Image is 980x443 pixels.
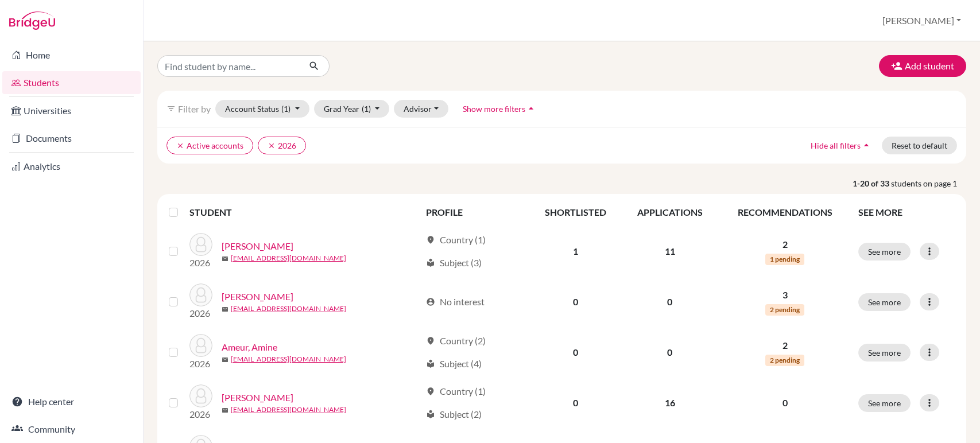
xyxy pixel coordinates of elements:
td: 1 [529,226,621,277]
div: No interest [426,295,485,309]
button: See more [858,394,911,412]
p: 2 [725,339,845,352]
span: mail [222,356,228,363]
a: Documents [2,127,141,150]
span: (1) [281,104,290,114]
span: 2 pending [765,304,804,316]
a: Community [2,418,141,441]
button: See more [858,293,911,311]
i: filter_list [166,104,176,113]
span: Show more filters [463,104,525,114]
span: Filter by [178,103,211,114]
p: 2026 [189,357,212,371]
th: RECOMMENDATIONS [718,199,851,226]
button: clearActive accounts [166,137,253,154]
a: Universities [2,99,141,122]
button: Hide all filtersarrow_drop_up [801,137,882,154]
p: 2026 [189,306,212,320]
th: PROFILE [419,199,529,226]
a: Help center [2,390,141,413]
div: Subject (2) [426,407,482,421]
span: mail [222,407,228,414]
span: local_library [426,410,435,419]
a: [EMAIL_ADDRESS][DOMAIN_NAME] [231,354,346,364]
div: Country (1) [426,384,486,398]
a: Analytics [2,155,141,178]
span: location_on [426,336,435,345]
td: 0 [529,327,621,378]
td: 16 [621,378,718,428]
i: arrow_drop_up [861,139,872,151]
button: [PERSON_NAME] [877,10,966,32]
div: Subject (3) [426,256,482,270]
div: Country (2) [426,334,486,348]
span: location_on [426,235,435,244]
p: 0 [725,396,845,410]
button: Add student [879,55,966,77]
span: account_circle [426,297,435,306]
div: Country (1) [426,233,486,247]
button: Account Status(1) [215,100,309,118]
img: Bridge-U [9,11,55,30]
button: Reset to default [882,137,957,154]
strong: 1-20 of 33 [853,177,891,189]
i: clear [176,142,184,150]
a: Home [2,44,141,67]
span: (1) [362,104,371,114]
button: Show more filtersarrow_drop_up [453,100,547,118]
button: clear2026 [258,137,306,154]
a: [PERSON_NAME] [222,391,293,405]
i: clear [268,142,276,150]
span: Hide all filters [811,141,861,150]
i: arrow_drop_up [525,103,537,114]
a: Students [2,71,141,94]
span: local_library [426,258,435,267]
img: Ameur, Amine [189,334,212,357]
td: 0 [621,277,718,327]
td: 0 [529,277,621,327]
th: APPLICATIONS [621,199,718,226]
th: SHORTLISTED [529,199,621,226]
td: 0 [621,327,718,378]
button: See more [858,243,911,261]
span: 2 pending [765,355,804,366]
img: Araujo, Grace [189,384,212,407]
p: 3 [725,288,845,302]
a: [PERSON_NAME] [222,239,293,253]
img: Alaoui, Lilia [189,233,212,256]
a: [EMAIL_ADDRESS][DOMAIN_NAME] [231,253,346,263]
a: [PERSON_NAME] [222,290,293,304]
a: [EMAIL_ADDRESS][DOMAIN_NAME] [231,304,346,314]
th: SEE MORE [851,199,962,226]
button: Grad Year(1) [314,100,390,118]
div: Subject (4) [426,357,482,371]
span: students on page 1 [891,177,966,189]
span: local_library [426,359,435,368]
button: Advisor [394,100,448,118]
a: [EMAIL_ADDRESS][DOMAIN_NAME] [231,405,346,415]
button: See more [858,344,911,362]
p: 2026 [189,407,212,421]
a: Ameur, Amine [222,340,277,354]
span: mail [222,306,228,313]
span: mail [222,255,228,262]
span: 1 pending [765,254,804,265]
th: STUDENT [189,199,419,226]
td: 11 [621,226,718,277]
img: Ambrose, Evelyn [189,283,212,306]
p: 2 [725,238,845,251]
span: location_on [426,387,435,396]
td: 0 [529,378,621,428]
input: Find student by name... [157,55,300,77]
p: 2026 [189,256,212,270]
